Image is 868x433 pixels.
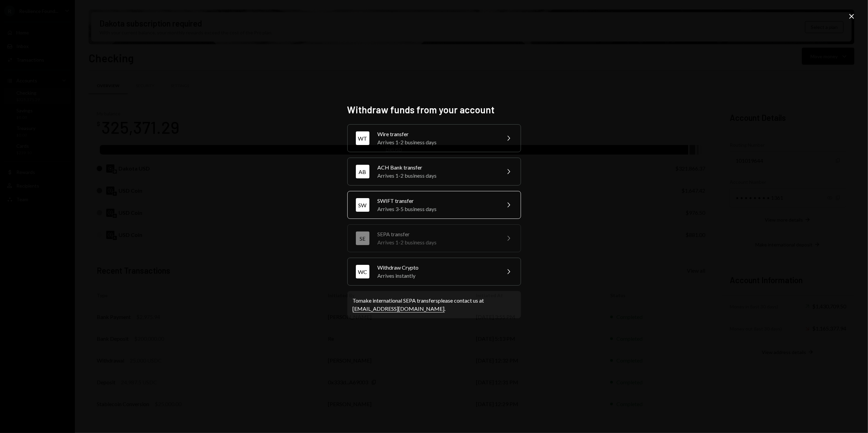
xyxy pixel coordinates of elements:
div: WT [356,131,369,145]
button: WTWire transferArrives 1-2 business days [347,124,521,152]
div: SE [356,231,369,245]
div: ACH Bank transfer [378,163,496,172]
div: SWIFT transfer [378,197,496,205]
div: Wire transfer [378,130,496,138]
button: SESEPA transferArrives 1-2 business days [347,224,521,252]
div: AB [356,165,369,178]
div: SEPA transfer [378,230,496,238]
button: WCWithdraw CryptoArrives instantly [347,258,521,286]
h2: Withdraw funds from your account [347,103,521,116]
div: Arrives 1-2 business days [378,172,496,180]
div: Arrives 1-2 business days [378,138,496,146]
div: Arrives 1-2 business days [378,238,496,246]
a: [EMAIL_ADDRESS][DOMAIN_NAME] [353,305,445,312]
div: To make international SEPA transfers please contact us at . [353,296,516,313]
button: SWSWIFT transferArrives 3-5 business days [347,191,521,219]
div: Arrives 3-5 business days [378,205,496,213]
button: ABACH Bank transferArrives 1-2 business days [347,158,521,186]
div: Withdraw Crypto [378,263,496,272]
div: WC [356,265,369,278]
div: SW [356,198,369,212]
div: Arrives instantly [378,272,496,280]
